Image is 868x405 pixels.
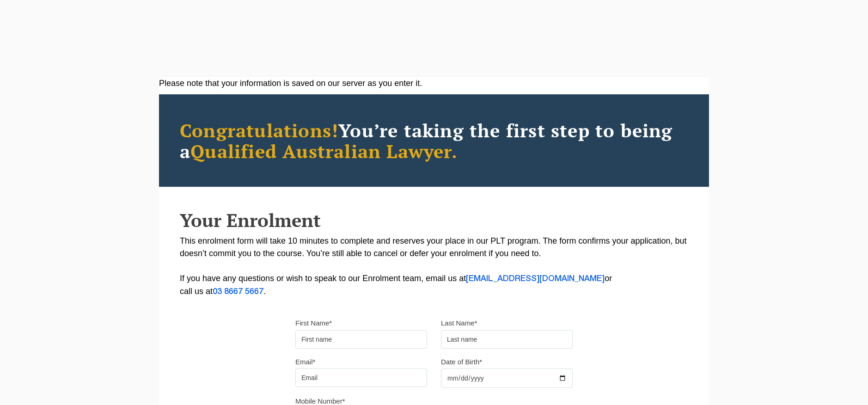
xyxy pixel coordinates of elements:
[180,118,338,142] span: Congratulations!
[295,319,332,328] label: First Name*
[180,120,688,161] h2: You’re taking the first step to being a
[295,368,427,387] input: Email
[213,288,263,295] a: 03 8667 5667
[180,235,688,298] p: This enrolment form will take 10 minutes to complete and reserves your place in our PLT program. ...
[441,319,477,328] label: Last Name*
[190,139,458,163] span: Qualified Australian Lawyer.
[441,357,482,367] label: Date of Birth*
[441,330,573,349] input: Last name
[295,357,315,367] label: Email*
[180,210,688,230] h2: Your Enrolment
[159,77,709,90] div: Please note that your information is saved on our server as you enter it.
[466,275,605,282] a: [EMAIL_ADDRESS][DOMAIN_NAME]
[295,330,427,349] input: First name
